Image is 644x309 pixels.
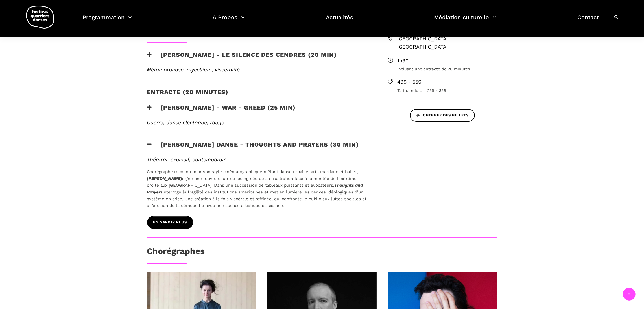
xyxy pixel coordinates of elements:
span: 49$ - 55$ [397,78,497,86]
a: Actualités [326,12,353,29]
span: interroge la fragilité des institutions américaines et met en lumière les dérives idéologiques d’... [147,190,367,208]
span: Chorégraphe reconnu pour son style cinématographique mêlant danse urbaine, arts martiaux et ballet, [147,169,358,174]
a: Programmation [82,12,132,29]
h3: Chorégraphes [147,246,205,260]
span: signe une œuvre coup-de-poing née de sa frustration face à la montée de l’extrême droite aux [GEO... [147,176,357,188]
span: [GEOGRAPHIC_DATA] | [GEOGRAPHIC_DATA] [397,35,497,51]
span: 1h30 [397,57,497,65]
h3: [PERSON_NAME] Danse - Thoughts and Prayers (30 min) [147,141,359,155]
span: Théatral, explosif, contemporain [147,156,227,162]
a: Médiation culturelle [434,12,497,29]
i: Thoughts and Prayers [147,183,363,195]
span: Métamorphose, mycellium, viscéralité [147,67,240,73]
a: En savoir plus [147,216,193,229]
span: Guerre, danse électrique, rouge [147,119,224,125]
img: logo-fqd-med [26,6,54,29]
a: Obtenez des billets [410,109,475,122]
a: A Propos [213,12,245,29]
a: Contact [577,12,599,29]
h4: entracte (20 minutes) [147,88,229,103]
i: [PERSON_NAME] [147,176,182,181]
span: En savoir plus [153,219,187,225]
h3: [PERSON_NAME] - Le silence des cendres (20 min) [147,51,337,65]
span: Tarifs réduits : 25$ - 35$ [397,87,497,93]
span: Obtenez des billets [416,112,469,118]
h3: [PERSON_NAME] - WAR - GREED (25 min) [147,104,296,118]
span: Incluant une entracte de 20 minutes [397,66,497,72]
